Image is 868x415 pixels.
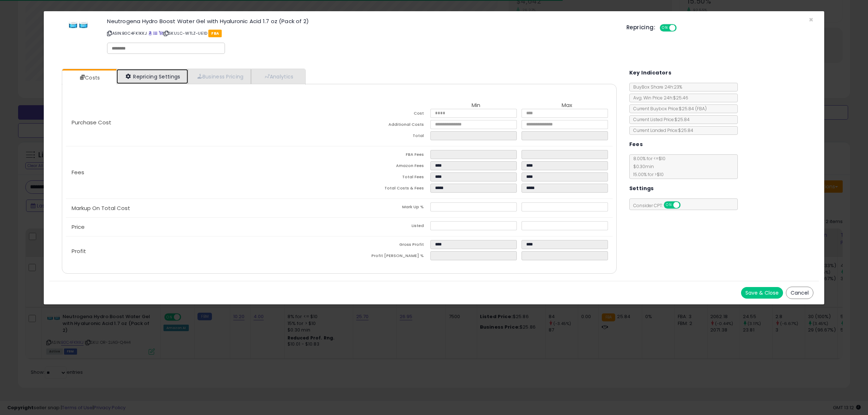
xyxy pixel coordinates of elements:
button: Save & Close [741,287,783,299]
h5: Settings [629,184,654,193]
span: OFF [676,25,687,31]
span: Current Landed Price: $25.84 [630,127,693,133]
a: Your listing only [159,30,163,36]
p: Purchase Cost [66,120,339,125]
th: Max [522,102,613,109]
span: 8.00 % for <= $10 [630,155,665,177]
h3: Neutrogena Hydro Boost Water Gel with Hyaluronic Acid 1.7 oz (Pack of 2) [107,18,616,24]
td: Mark Up % [339,202,430,214]
td: Total [339,131,430,142]
td: Listed [339,221,430,232]
span: ( FBA ) [695,106,707,112]
a: Analytics [251,69,305,84]
span: Current Listed Price: $25.84 [630,116,690,123]
span: Avg. Win Price 24h: $25.46 [630,95,688,101]
p: ASIN: B0C4FK1KKJ | SKU: LC-WTLZ-UE1D [107,27,616,39]
td: FBA Fees [339,150,430,161]
span: Current Buybox Price: [630,106,707,112]
p: Fees [66,170,339,175]
td: Cost [339,109,430,120]
button: Cancel [786,287,813,299]
span: ON [664,202,673,208]
td: Total Fees [339,172,430,184]
img: 31dS53B4xaL._SL60_.jpg [67,18,89,29]
h5: Fees [629,140,643,149]
span: FBA [208,30,222,37]
h5: Repricing: [626,25,655,30]
p: Markup On Total Cost [66,205,339,211]
a: Costs [62,70,116,85]
span: $0.30 min [630,163,654,170]
h5: Key Indicators [629,68,672,77]
p: Price [66,224,339,230]
span: Consider CPT: [630,202,690,209]
td: Gross Profit [339,240,430,251]
td: Additional Costs [339,120,430,131]
td: Profit [PERSON_NAME] % [339,251,430,262]
span: ON [660,25,669,31]
a: All offer listings [153,30,157,36]
td: Total Costs & Fees [339,184,430,195]
p: Profit [66,248,339,254]
th: Min [430,102,522,109]
span: $25.84 [679,106,707,112]
span: BuyBox Share 24h: 23% [630,84,682,90]
a: Repricing Settings [116,69,188,84]
span: OFF [679,202,691,208]
a: BuyBox page [148,30,152,36]
span: 15.00 % for > $10 [630,171,664,177]
a: Business Pricing [188,69,251,84]
td: Amazon Fees [339,161,430,172]
span: × [809,14,813,25]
